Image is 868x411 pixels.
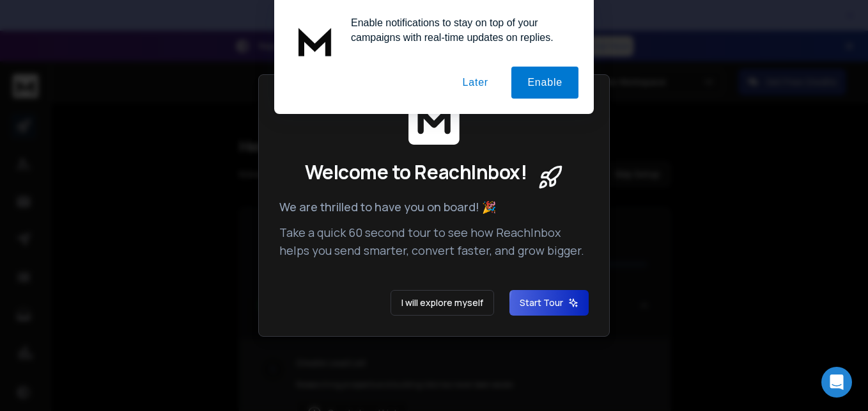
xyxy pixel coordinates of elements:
[821,367,852,398] div: Open Intercom Messenger
[341,15,578,45] div: Enable notifications to stay on top of your campaigns with real-time updates on replies.
[391,290,494,316] button: I will explore myself
[446,67,504,99] button: Later
[279,223,589,259] p: Take a quick 60 second tour to see how ReachInbox helps you send smarter, convert faster, and gro...
[290,15,341,67] img: notification icon
[520,296,578,309] span: Start Tour
[511,67,578,99] button: Enable
[305,161,527,184] span: Welcome to ReachInbox!
[279,198,589,216] p: We are thrilled to have you on board! 🎉
[509,290,589,316] button: Start Tour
